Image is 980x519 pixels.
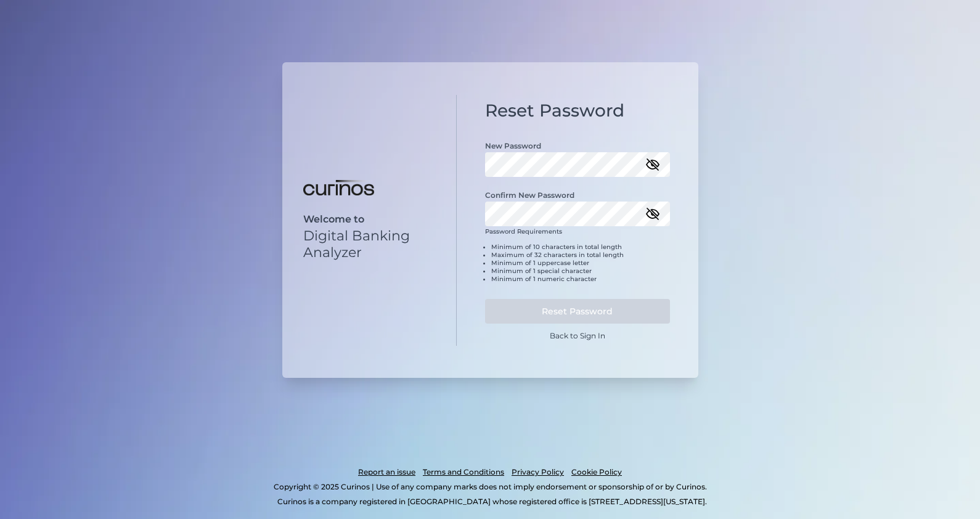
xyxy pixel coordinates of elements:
[303,180,374,196] img: Digital Banking Analyzer
[423,465,504,480] a: Terms and Conditions
[491,259,670,267] li: Minimum of 1 uppercase letter
[303,213,436,225] p: Welcome to
[550,331,605,340] a: Back to Sign In
[485,190,574,200] label: Confirm New Password
[485,299,670,324] button: Reset Password
[303,227,436,261] p: Digital Banking Analyzer
[64,494,920,509] p: Curinos is a company registered in [GEOGRAPHIC_DATA] whose registered office is [STREET_ADDRESS][...
[491,267,670,275] li: Minimum of 1 special character
[485,227,670,293] div: Password Requirements
[491,275,670,283] li: Minimum of 1 numeric character
[512,465,564,480] a: Privacy Policy
[485,100,670,121] h1: Reset Password
[491,251,670,259] li: Maximum of 32 characters in total length
[571,465,622,480] a: Cookie Policy
[491,243,670,251] li: Minimum of 10 characters in total length
[358,465,415,480] a: Report an issue
[60,480,920,494] p: Copyright © 2025 Curinos | Use of any company marks does not imply endorsement or sponsorship of ...
[485,141,541,150] label: New Password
